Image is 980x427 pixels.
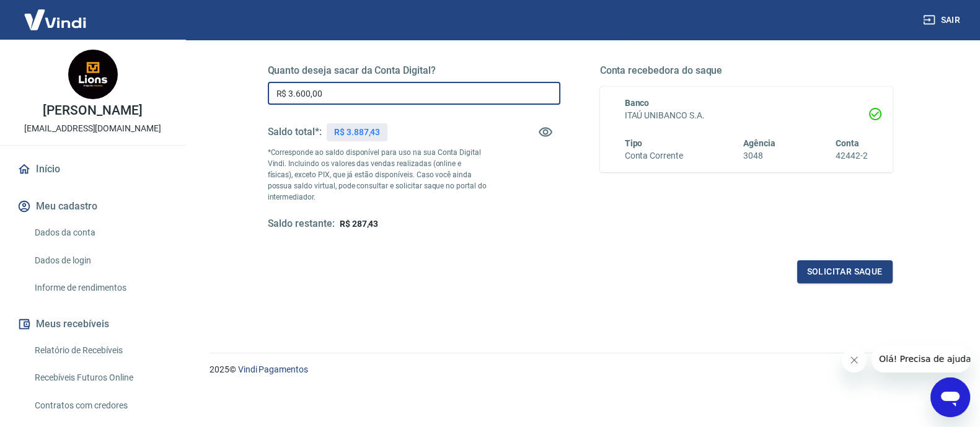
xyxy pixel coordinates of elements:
[743,149,775,162] h6: 3048
[15,310,170,338] button: Meus recebíveis
[238,364,308,374] a: Vindi Pagamentos
[30,338,170,363] a: Relatório de Recebíveis
[24,122,161,135] p: [EMAIL_ADDRESS][DOMAIN_NAME]
[797,260,893,283] button: Solicitar saque
[743,138,775,148] span: Agência
[30,365,170,390] a: Recebíveis Futuros Online
[268,64,560,77] h5: Quanto deseja sacar da Conta Digital?
[30,220,170,245] a: Dados da conta
[15,156,170,183] a: Início
[842,348,867,372] iframe: Fechar mensagem
[334,126,380,139] p: R$ 3.887,43
[30,275,170,301] a: Informe de rendimentos
[268,218,335,231] h5: Saldo restante:
[340,219,379,229] span: R$ 287,43
[15,1,95,38] img: Vindi
[7,9,104,19] span: Olá! Precisa de ajuda?
[30,393,170,418] a: Contratos com credores
[625,109,868,122] h6: ITAÚ UNIBANCO S.A.
[268,147,487,203] p: *Corresponde ao saldo disponível para uso na sua Conta Digital Vindi. Incluindo os valores das ve...
[68,50,118,99] img: a475efd5-89c8-41f5-9567-a11a754dd78d.jpeg
[210,363,950,376] p: 2025 ©
[43,104,142,117] p: [PERSON_NAME]
[920,9,965,32] button: Sair
[30,248,170,273] a: Dados de login
[625,138,643,148] span: Tipo
[600,64,893,77] h5: Conta recebedora do saque
[872,345,970,372] iframe: Mensagem da empresa
[930,377,970,417] iframe: Botão para abrir a janela de mensagens
[836,149,868,162] h6: 42442-2
[268,126,322,138] h5: Saldo total*:
[625,98,650,108] span: Banco
[625,149,683,162] h6: Conta Corrente
[836,138,859,148] span: Conta
[15,193,170,220] button: Meu cadastro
